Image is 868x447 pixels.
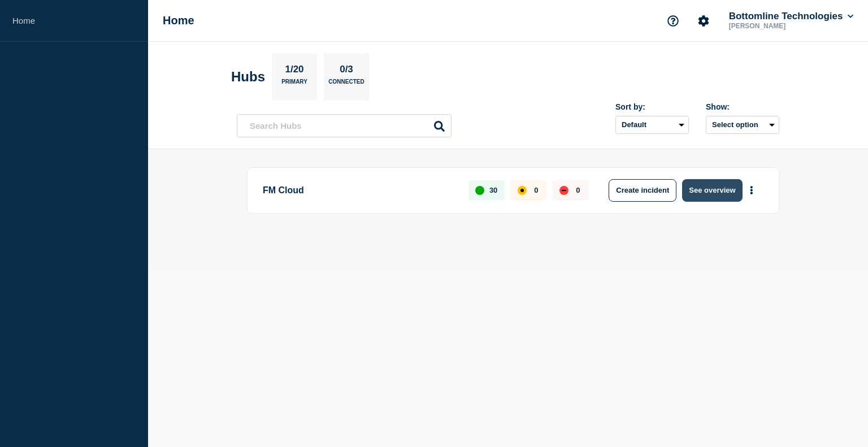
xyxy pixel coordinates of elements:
div: down [559,186,568,195]
button: Account settings [692,9,715,33]
p: Connected [328,79,364,90]
select: Sort by [615,116,689,134]
p: FM Cloud [263,179,455,202]
p: Primary [281,79,307,90]
p: 1/20 [281,64,308,79]
button: Create incident [609,179,676,202]
div: affected [518,186,527,195]
button: Support [661,9,685,33]
input: Search Hubs [237,114,452,137]
div: Sort by: [615,102,689,111]
p: 0 [534,186,538,194]
div: Show: [706,102,779,111]
h1: Home [163,14,194,27]
button: Select option [706,116,779,134]
button: See overview [682,179,742,202]
p: 0/3 [336,64,358,79]
button: More actions [744,180,759,201]
button: Bottomline Technologies [727,11,856,22]
div: up [475,186,484,195]
h2: Hubs [231,69,265,85]
p: [PERSON_NAME] [727,22,844,30]
p: 0 [576,186,580,194]
p: 30 [489,186,497,194]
